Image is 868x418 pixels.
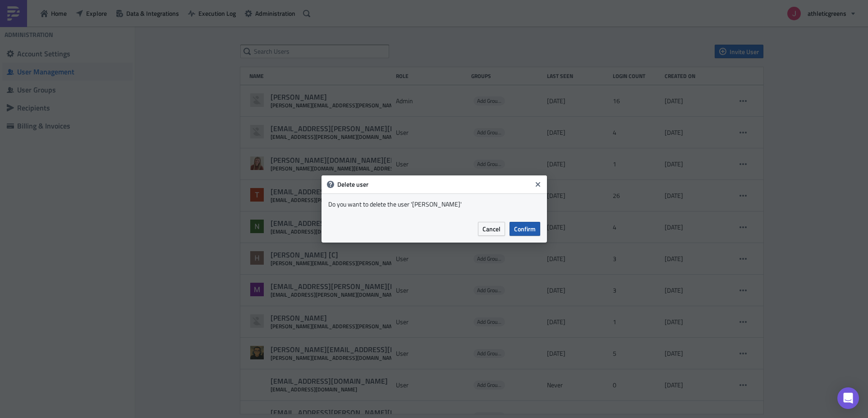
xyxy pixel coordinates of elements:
[482,224,501,234] span: Cancel
[510,222,540,236] button: Confirm
[337,180,531,188] h6: Delete user
[837,387,859,409] div: Open Intercom Messenger
[531,178,545,191] button: Close
[478,222,505,236] button: Cancel
[514,224,536,234] span: Confirm
[328,200,540,208] div: Do you want to delete the user '[PERSON_NAME]'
